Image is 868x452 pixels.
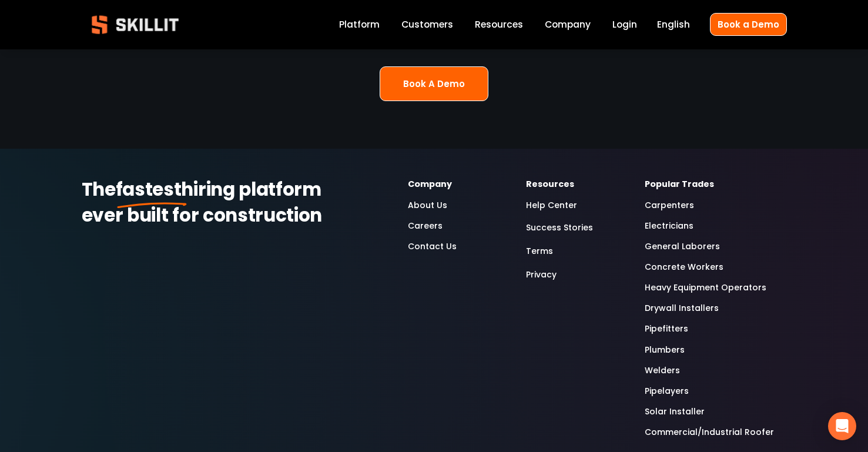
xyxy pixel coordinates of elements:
[380,66,489,101] a: Book A Demo
[645,178,714,192] strong: Popular Trades
[475,18,523,31] span: Resources
[657,17,690,33] div: language picker
[545,17,591,33] a: Company
[645,364,680,377] a: Welders
[710,13,787,36] a: Book a Demo
[475,17,523,33] a: folder dropdown
[645,302,719,315] a: Drywall Installers
[408,240,457,253] a: Contact Us
[645,199,694,212] a: Carpenters
[645,322,688,336] a: Pipefitters
[526,243,553,259] a: Terms
[408,199,447,212] a: About Us
[657,18,690,31] span: English
[526,267,557,283] a: Privacy
[401,17,453,33] a: Customers
[339,17,380,33] a: Platform
[116,175,182,207] strong: fastest
[526,178,574,192] strong: Resources
[645,260,723,274] a: Concrete Workers
[612,17,637,33] a: Login
[645,219,693,233] a: Electricians
[645,405,705,418] a: Solar Installer
[645,384,689,398] a: Pipelayers
[408,178,452,192] strong: Company
[645,343,685,357] a: Plumbers
[82,7,189,42] img: Skillit
[645,281,766,294] a: Heavy Equipment Operators
[408,219,443,233] a: Careers
[82,175,116,207] strong: The
[828,412,856,440] div: Open Intercom Messenger
[645,240,720,253] a: General Laborers
[526,220,593,236] a: Success Stories
[82,175,326,233] strong: hiring platform ever built for construction
[645,426,774,439] a: Commercial/Industrial Roofer
[526,199,577,212] a: Help Center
